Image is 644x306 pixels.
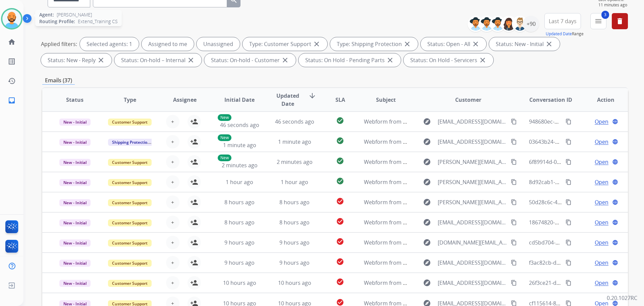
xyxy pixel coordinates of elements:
span: New - Initial [59,179,91,186]
mat-icon: person_add [190,158,198,166]
span: Customer Support [108,179,152,186]
mat-icon: person_add [190,118,198,126]
button: Last 7 days [544,13,581,29]
span: 11 minutes ago [598,2,628,8]
span: [EMAIL_ADDRESS][DOMAIN_NAME] [438,118,507,126]
mat-icon: person_add [190,259,198,267]
mat-icon: list_alt [8,57,16,65]
mat-icon: menu [594,17,602,25]
span: 3 [601,11,609,19]
button: + [166,236,179,249]
span: 03643b24-6693-48c7-a2d5-e20167e1379a [529,138,633,145]
span: f3ac82cb-d8bb-4d20-8e79-93fd4938aea7 [529,259,631,266]
mat-icon: content_copy [566,280,572,286]
div: Status: On Hold - Servicers [404,53,493,67]
span: 1 minute ago [223,141,256,149]
mat-icon: explore [423,218,431,226]
span: [DOMAIN_NAME][EMAIL_ADDRESS][DOMAIN_NAME] [438,238,507,247]
span: 9 hours ago [224,259,255,266]
span: Open [595,118,608,126]
span: Customer Support [108,119,152,126]
mat-icon: explore [423,178,431,186]
mat-icon: check_circle [336,117,344,125]
span: New - Initial [59,119,91,126]
mat-icon: content_copy [566,119,572,125]
mat-icon: content_copy [511,179,517,185]
mat-icon: content_copy [566,139,572,145]
mat-icon: content_copy [511,260,517,266]
button: + [166,135,179,148]
span: 8d92cab1-6259-446e-90cf-f56f667266c3 [529,178,628,186]
mat-icon: content_copy [511,199,517,205]
span: Type [124,96,136,104]
div: Status: On-hold – Internal [114,53,202,67]
span: Webform from [EMAIL_ADDRESS][DOMAIN_NAME] on [DATE] [364,118,516,125]
div: Assigned to me [142,37,194,51]
span: 1 hour ago [226,178,253,186]
div: Status: Open - All [421,37,486,51]
mat-icon: language [612,239,618,246]
span: 8 hours ago [224,219,255,226]
mat-icon: content_copy [566,219,572,225]
mat-icon: language [612,260,618,266]
span: Webform from [PERSON_NAME][EMAIL_ADDRESS][PERSON_NAME][DOMAIN_NAME] on [DATE] [364,178,599,186]
mat-icon: check_circle [336,217,344,225]
span: Initial Date [224,96,255,104]
p: 0.20.1027RC [607,294,637,302]
span: + [171,178,174,186]
span: + [171,118,174,126]
mat-icon: content_copy [511,119,517,125]
span: Open [595,279,608,287]
button: + [166,195,179,209]
div: Status: New - Initial [489,37,560,51]
mat-icon: close [403,40,411,48]
span: Webform from [EMAIL_ADDRESS][DOMAIN_NAME] on [DATE] [364,259,516,266]
mat-icon: delete [616,17,624,25]
mat-icon: content_copy [511,159,517,165]
mat-icon: home [8,38,16,46]
span: New - Initial [59,139,91,146]
span: 9 hours ago [279,259,310,266]
span: Customer Support [108,260,152,267]
span: Conversation ID [529,96,572,104]
span: Assignee [173,96,197,104]
span: 10 hours ago [223,279,256,287]
mat-icon: content_copy [511,239,517,246]
mat-icon: language [612,119,618,125]
mat-icon: explore [423,279,431,287]
mat-icon: close [313,40,321,48]
mat-icon: language [612,139,618,145]
span: 1 minute ago [278,138,311,145]
span: Customer Support [108,219,152,226]
mat-icon: check_circle [336,237,344,246]
mat-icon: content_copy [511,280,517,286]
div: Unassigned [197,37,240,51]
span: New - Initial [59,219,91,226]
span: Shipping Protection [108,139,154,146]
span: Updated Date [273,92,303,108]
p: New [218,155,231,161]
div: Type: Shipping Protection [330,37,418,51]
div: Selected agents: 1 [80,37,139,51]
span: + [171,279,174,287]
button: + [166,115,179,128]
mat-icon: close [281,56,289,64]
mat-icon: close [545,40,553,48]
span: Open [595,259,608,267]
span: [PERSON_NAME][EMAIL_ADDRESS][DOMAIN_NAME] [438,198,507,206]
span: 9 hours ago [279,239,310,246]
div: Status: On-hold - Customer [204,53,296,67]
span: Customer Support [108,280,152,287]
span: Status [66,96,84,104]
span: 8 hours ago [224,199,255,206]
span: Subject [376,96,396,104]
span: Webform from [PERSON_NAME][EMAIL_ADDRESS][DOMAIN_NAME] on [DATE] [364,199,557,206]
div: Status: New - Reply [41,53,112,67]
mat-icon: content_copy [511,219,517,225]
mat-icon: check_circle [336,258,344,266]
mat-icon: content_copy [566,199,572,205]
span: + [171,158,174,166]
span: New - Initial [59,159,91,166]
button: Updated Date [546,31,572,37]
th: Action [573,88,628,112]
